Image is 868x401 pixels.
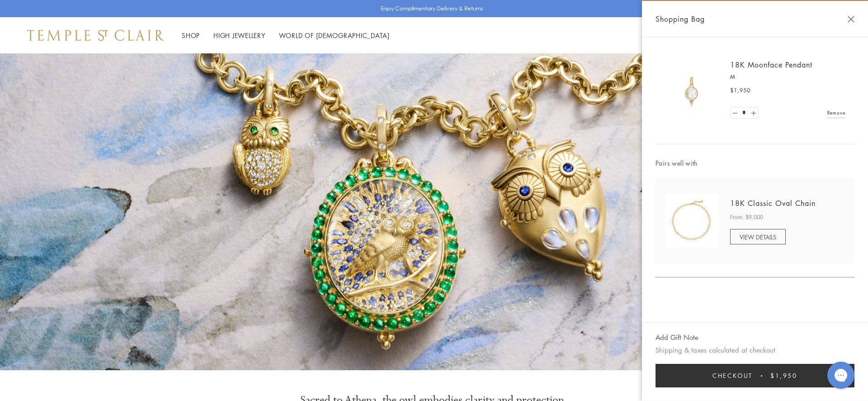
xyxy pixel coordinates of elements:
[712,371,753,381] span: Checkout
[740,233,776,241] span: VIEW DETAILS
[827,108,845,118] a: Remove
[665,63,719,118] img: P71852-CRMNFC15
[770,371,797,381] span: $1,950
[730,72,845,81] p: M
[730,86,750,95] span: $1,950
[381,4,483,13] p: Enjoy Complimentary Delivery & Returns
[279,31,390,40] a: World of [DEMOGRAPHIC_DATA]World of [DEMOGRAPHIC_DATA]
[749,107,758,119] a: Set quantity to 2
[731,107,740,119] a: Set quantity to 0
[665,193,719,248] img: N88865-OV18
[730,229,786,244] a: VIEW DETAILS
[182,30,390,41] nav: Main navigation
[27,30,164,41] img: Temple St. Clair
[848,16,854,23] button: Close Shopping Bag
[823,358,859,392] iframe: Gorgias live chat messenger
[656,332,698,343] button: Add Gift Note
[730,198,816,208] a: 18K Classic Oval Chain
[656,13,705,25] span: Shopping Bag
[730,60,812,70] a: 18K Moonface Pendant
[656,344,854,356] p: Shipping & taxes calculated at checkout
[730,213,763,222] span: From: $9,000
[213,31,265,40] a: High JewelleryHigh Jewellery
[656,158,854,168] span: Pairs well with
[182,31,200,40] a: ShopShop
[656,364,854,387] button: Checkout $1,950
